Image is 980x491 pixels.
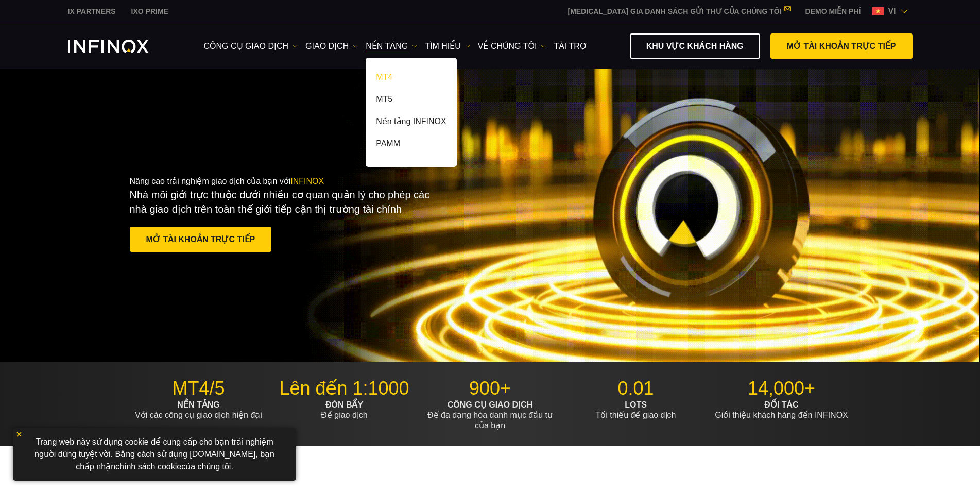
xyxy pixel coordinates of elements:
[713,377,851,400] p: 14,000+
[366,90,456,112] a: MT5
[425,40,470,53] a: Tìm hiểu
[18,433,291,476] p: Trang web này sử dụng cookie để cung cấp cho bạn trải nghiệm người dùng tuyệt vời. Bằng cách sử d...
[567,400,705,420] p: Tối thiểu để giao dịch
[68,40,173,53] a: INFINOX Logo
[115,462,181,471] a: chính sách cookie
[630,33,760,59] a: KHU VỰC KHÁCH HÀNG
[366,134,456,157] a: PAMM
[764,400,798,409] strong: ĐỐI TÁC
[130,227,272,252] a: MỞ TÀI KHOẢN TRỰC TIẾP
[60,6,124,17] a: INFINOX
[130,400,268,420] p: Với các công cụ giao dịch hiện đại
[421,400,559,431] p: Để đa dạng hóa danh mục đầu tư của bạn
[421,377,559,400] p: 900+
[477,347,483,353] span: Go to slide 1
[290,177,324,185] span: INFINOX
[884,5,900,18] span: vi
[366,40,417,53] a: NỀN TẢNG
[625,400,647,409] strong: LOTS
[276,377,414,400] p: Lên đến 1:1000
[487,347,493,353] span: Go to slide 2
[497,347,504,353] span: Go to slide 3
[713,400,851,420] p: Giới thiệu khách hàng đến INFINOX
[177,400,219,409] strong: NỀN TẢNG
[130,377,268,400] p: MT4/5
[554,40,587,53] a: Tài trợ
[15,431,23,438] img: yellow close icon
[366,68,456,90] a: MT4
[305,40,358,53] a: GIAO DỊCH
[276,400,414,420] p: Để giao dịch
[567,377,705,400] p: 0.01
[204,40,298,53] a: công cụ giao dịch
[770,33,913,59] a: MỞ TÀI KHOẢN TRỰC TIẾP
[325,400,363,409] strong: ĐÒN BẨY
[478,40,546,53] a: VỀ CHÚNG TÔI
[366,112,456,134] a: Nền tảng INFINOX
[798,6,869,17] a: INFINOX MENU
[130,188,436,216] p: Nhà môi giới trực thuộc dưới nhiều cơ quan quản lý cho phép các nhà giao dịch trên toàn thế giới ...
[130,160,512,271] div: Nâng cao trải nghiệm giao dịch của bạn với
[448,400,532,409] strong: CÔNG CỤ GIAO DỊCH
[560,7,798,15] a: [MEDICAL_DATA] GIA DANH SÁCH GỬI THƯ CỦA CHÚNG TÔI
[124,6,176,17] a: INFINOX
